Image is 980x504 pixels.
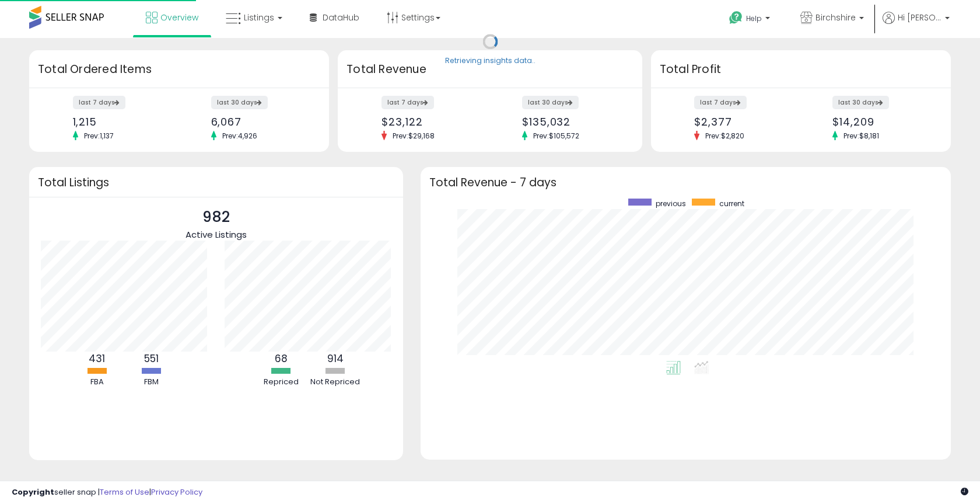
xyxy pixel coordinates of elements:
b: 551 [144,352,159,366]
div: Not Repriced [309,377,362,388]
div: Repriced [255,377,307,388]
div: 1,215 [73,116,171,128]
div: $135,032 [522,116,622,128]
label: last 7 days [73,96,125,109]
b: 914 [327,352,344,366]
strong: Copyright [12,486,54,498]
span: DataHub [323,12,359,23]
span: Prev: $8,181 [838,131,885,141]
b: 431 [89,352,105,366]
div: FBM [125,377,177,388]
div: seller snap | | [12,487,202,498]
div: $14,209 [832,116,930,128]
h3: Total Revenue - 7 days [429,178,942,187]
div: $23,122 [381,116,481,128]
div: FBA [71,377,123,388]
span: Active Listings [185,228,247,241]
a: Terms of Use [100,486,149,498]
label: last 30 days [832,96,889,109]
span: Prev: $2,820 [699,131,750,141]
h3: Total Ordered Items [38,61,320,78]
span: Prev: $105,572 [527,131,585,141]
span: Prev: 1,137 [78,131,120,141]
div: 6,067 [211,116,309,128]
h3: Total Revenue [346,61,633,78]
div: $2,377 [694,116,792,128]
h3: Total Profit [660,61,942,78]
a: Hi [PERSON_NAME] [883,12,950,38]
span: Birchshire [815,12,856,23]
span: Overview [160,12,198,23]
p: 982 [185,206,247,228]
h3: Total Listings [38,178,394,187]
span: Hi [PERSON_NAME] [898,12,942,23]
span: Prev: 4,926 [216,131,263,141]
i: Get Help [729,11,743,25]
span: previous [656,199,686,208]
span: Prev: $29,168 [387,131,440,141]
span: Help [746,13,762,23]
a: Privacy Policy [151,486,202,498]
b: 68 [275,352,288,366]
span: Listings [244,12,274,23]
span: current [719,199,744,208]
label: last 30 days [522,96,579,109]
label: last 7 days [694,96,747,109]
div: Retrieving insights data.. [445,56,535,67]
a: Help [720,2,782,38]
label: last 30 days [211,96,268,109]
label: last 7 days [381,96,434,109]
